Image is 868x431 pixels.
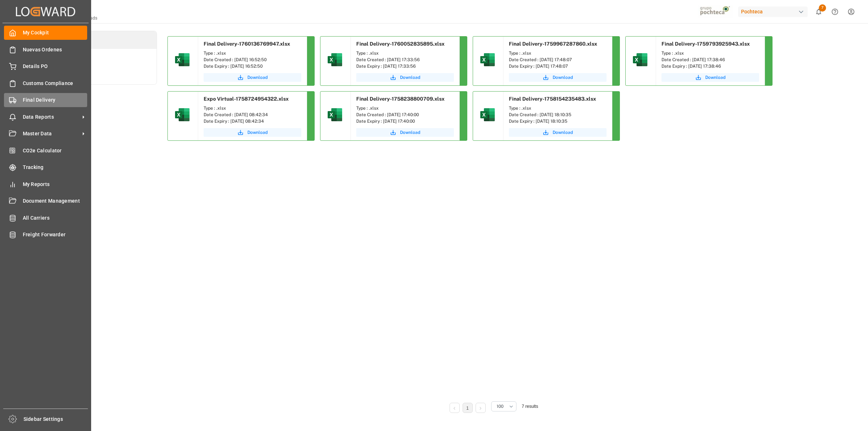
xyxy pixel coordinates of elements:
img: microsoft-excel-2019--v1.png [174,51,191,68]
div: Date Created : [DATE] 16:52:50 [204,56,301,63]
img: microsoft-excel-2019--v1.png [479,51,496,68]
div: Date Expiry : [DATE] 17:48:07 [509,63,607,69]
img: microsoft-excel-2019--v1.png [631,51,649,68]
div: Date Created : [DATE] 08:42:34 [204,111,301,118]
span: CO2e Calculator [23,147,88,155]
span: 7 [819,4,826,12]
li: 1 [463,403,473,413]
span: Final Delivery-1758154235483.xlsx [509,96,596,102]
a: CO2e Calculator [4,143,87,157]
span: Download [553,129,573,136]
span: Freight Forwarder [23,231,88,238]
span: Tracking [23,164,88,171]
span: Document Management [23,197,88,205]
div: Date Created : [DATE] 17:33:56 [356,56,454,63]
div: Date Created : [DATE] 17:48:07 [509,56,607,63]
div: Type : .xlsx [204,105,301,111]
span: Expo Virtual-1758724954322.xlsx [204,96,289,102]
span: Sidebar Settings [24,415,88,423]
span: Download [705,74,726,81]
span: My Reports [23,181,88,188]
div: Date Expiry : [DATE] 16:52:50 [204,63,301,69]
a: Final Delivery [4,93,87,107]
img: microsoft-excel-2019--v1.png [174,106,191,123]
a: Downloads [33,31,157,49]
div: Date Expiry : [DATE] 17:33:56 [356,63,454,69]
a: Document Management [4,194,87,208]
a: My Reports [4,177,87,191]
a: Freight Forwarder [4,228,87,242]
div: Date Created : [DATE] 18:10:35 [509,111,607,118]
img: microsoft-excel-2019--v1.png [326,106,344,123]
div: Type : .xlsx [509,105,607,111]
div: Type : .xlsx [661,50,759,56]
button: Download [204,73,301,82]
span: My Cockpit [23,29,88,37]
a: My Cockpit [4,26,87,40]
span: Download [247,129,268,136]
img: microsoft-excel-2019--v1.png [479,106,496,123]
span: 100 [497,403,503,410]
span: Master Data [23,130,80,138]
div: Date Expiry : [DATE] 17:40:00 [356,118,454,124]
div: Type : .xlsx [356,50,454,56]
button: Download [356,73,454,82]
div: Type : .xlsx [356,105,454,111]
div: Type : .xlsx [509,50,607,56]
span: Final Delivery-1760136769947.xlsx [204,41,290,47]
div: Date Expiry : [DATE] 08:42:34 [204,118,301,124]
button: Download [509,128,607,137]
a: Customs Compliance [4,76,87,90]
span: All Carriers [23,214,88,222]
span: 7 results [522,404,538,409]
a: Tasks [33,49,157,67]
button: Download [356,128,454,137]
a: Details PO [4,59,87,73]
img: microsoft-excel-2019--v1.png [326,51,344,68]
span: Details PO [23,63,88,70]
div: Pochteca [738,7,808,17]
a: Nuevas Ordenes [4,42,87,56]
span: Customs Compliance [23,80,88,87]
button: Download [509,73,607,82]
span: Download [400,129,420,136]
span: Data Reports [23,113,80,121]
span: Download [400,74,420,81]
button: Download [204,128,301,137]
button: open menu [491,401,516,411]
span: Final Delivery-1760052835895.xlsx [356,41,444,47]
div: Date Created : [DATE] 17:40:00 [356,111,454,118]
span: Final Delivery-1758238800709.xlsx [356,96,444,102]
span: Download [247,74,268,81]
div: Date Created : [DATE] 17:38:46 [661,56,759,63]
span: Final Delivery-1759967287860.xlsx [509,41,597,47]
a: 1 [466,406,469,411]
span: Final Delivery-1759793925943.xlsx [661,41,750,47]
div: Type : .xlsx [204,50,301,56]
li: Next Page [476,403,486,413]
div: Date Expiry : [DATE] 18:10:35 [509,118,607,124]
button: Pochteca [738,5,810,18]
span: Download [553,74,573,81]
button: Help Center [827,4,843,20]
button: show 7 new notifications [810,4,827,20]
a: All Carriers [4,211,87,225]
a: Activity [33,67,157,84]
a: Tracking [4,160,87,174]
li: Previous Page [450,403,460,413]
div: Date Expiry : [DATE] 17:38:46 [661,63,759,69]
span: Final Delivery [23,96,88,104]
button: Download [661,73,759,82]
span: Nuevas Ordenes [23,46,88,54]
img: pochtecaImg.jpg_1689854062.jpg [698,5,733,18]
